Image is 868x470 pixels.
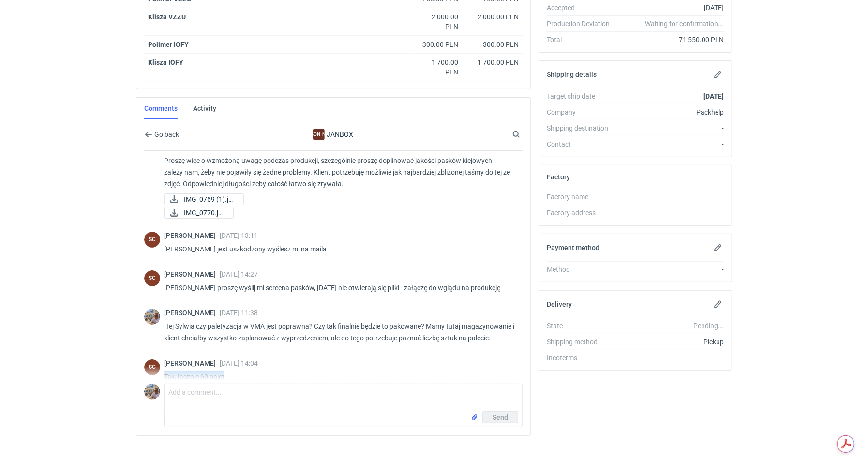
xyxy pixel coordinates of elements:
[712,242,724,253] button: Edit payment method
[547,353,617,363] div: Incoterms
[510,129,541,140] input: Search
[220,232,258,239] span: [DATE] 13:11
[418,40,458,49] div: 300.00 PLN
[645,19,724,29] em: Waiting for confirmation...
[144,359,160,375] div: Sylwia Cichórz
[712,69,724,80] button: Edit shipping details
[254,129,413,140] div: JANBOX
[547,173,570,181] h2: Factory
[144,98,178,119] a: Comments
[466,12,519,22] div: 2 000.00 PLN
[144,384,160,400] img: Michał Palasek
[418,12,458,31] div: 2 000.00 PLN
[547,244,599,251] h2: Payment method
[148,59,183,66] strong: Klisza IOFY
[547,107,617,117] div: Company
[220,309,258,317] span: [DATE] 11:38
[712,298,724,310] button: Edit delivery details
[617,264,724,274] div: -
[693,322,724,330] em: Pending...
[547,264,617,274] div: Method
[164,321,515,344] p: Hej Sylwia czy paletyzacja w VMA jest poprawna? Czy tak finalnie będzie to pakowane? Mamy tutaj m...
[547,123,617,133] div: Shipping destination
[617,192,724,202] div: -
[547,337,617,347] div: Shipping method
[466,58,519,67] div: 1 700.00 PLN
[148,41,189,48] strong: Polimer IOFY
[220,359,258,367] span: [DATE] 14:04
[547,3,617,13] div: Accepted
[144,232,160,248] div: Sylwia Cichórz
[482,411,518,423] button: Send
[547,192,617,202] div: Factory name
[164,232,220,239] span: [PERSON_NAME]
[144,232,160,248] figcaption: SC
[547,91,617,101] div: Target ship date
[617,139,724,149] div: -
[148,13,186,21] strong: Klisza VZZU
[313,129,325,140] div: JANBOX
[617,107,724,117] div: Packhelp
[144,129,180,140] button: Go back
[313,129,325,140] figcaption: [PERSON_NAME]
[617,3,724,13] div: [DATE]
[152,131,179,138] span: Go back
[164,207,234,219] a: IMG_0770.jpeg
[493,414,508,421] span: Send
[547,71,597,78] h2: Shipping details
[164,371,515,382] p: Tak, łącznie 60 palet
[617,35,724,44] div: 71 550.00 PLN
[466,40,519,49] div: 300.00 PLN
[547,321,617,331] div: State
[617,208,724,218] div: -
[418,58,458,77] div: 1 700.00 PLN
[547,19,617,29] div: Production Deviation
[184,207,225,218] span: IMG_0770.jpeg
[703,92,724,100] strong: [DATE]
[144,270,160,286] div: Sylwia Cichórz
[193,98,216,119] a: Activity
[184,194,236,205] span: IMG_0769 (1).jpeg
[144,309,160,325] img: Michał Palasek
[547,208,617,218] div: Factory address
[220,270,258,278] span: [DATE] 14:27
[144,270,160,286] figcaption: SC
[617,353,724,363] div: -
[164,120,515,190] p: Cześć Sylwia, zamówienie do wyceny CALN-5 i CALN-6. To bardzo ważna dla [PERSON_NAME] produkcja, ...
[164,270,220,278] span: [PERSON_NAME]
[164,243,515,255] p: [PERSON_NAME] jest uszkodzony wyślesz mi na maila
[547,35,617,44] div: Total
[164,309,220,317] span: [PERSON_NAME]
[164,282,515,294] p: [PERSON_NAME] proszę wyślij mi screena pasków, [DATE] nie otwierają się pliki - załączę do wglądu...
[617,337,724,347] div: Pickup
[617,123,724,133] div: -
[164,359,220,367] span: [PERSON_NAME]
[164,193,244,205] a: IMG_0769 (1).jpeg
[547,139,617,149] div: Contact
[144,359,160,375] figcaption: SC
[547,300,572,308] h2: Delivery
